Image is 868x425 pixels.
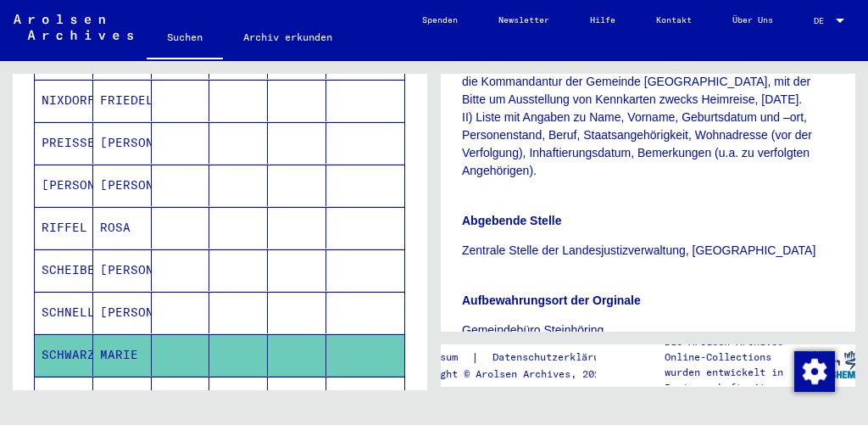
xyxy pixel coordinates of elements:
mat-cell: MARIE [93,334,152,376]
img: Arolsen_neg.svg [14,14,133,40]
p: Copyright © Arolsen Archives, 2021 [404,366,632,382]
b: Aufbewahrungsort der Orginale [462,294,641,307]
span: DE [814,16,832,25]
mat-cell: [PERSON_NAME] [93,292,152,333]
p: Zentrale Stelle der Landesjustizverwaltung, [GEOGRAPHIC_DATA] [462,242,834,260]
mat-cell: SCHNELL [35,292,93,333]
p: Gemeindebüro Steinhöring [462,322,834,339]
mat-cell: [PERSON_NAME] [93,377,152,418]
mat-cell: FRIEDEL [93,80,152,121]
mat-cell: NIXDORF [35,80,93,121]
mat-cell: RIFFEL [35,207,93,249]
mat-cell: SCHWARZ [35,334,93,376]
b: Abgebende Stelle [462,214,561,227]
p: Die Arolsen Archives Online-Collections [665,334,804,365]
mat-cell: [PERSON_NAME] [93,249,152,291]
mat-cell: [PERSON_NAME] [93,165,152,206]
a: Archiv erkunden [223,17,353,58]
img: Zustimmung ändern [794,351,835,392]
mat-cell: ROSA [93,207,152,249]
div: Zustimmung ändern [793,350,834,391]
a: Suchen [147,17,223,61]
mat-cell: STERNITZKJ [35,377,93,418]
mat-cell: SCHEIBE [35,249,93,291]
a: Datenschutzerklärung [479,349,632,366]
mat-cell: PREISSEL [35,122,93,164]
mat-cell: [PERSON_NAME] [93,122,152,164]
p: wurden entwickelt in Partnerschaft mit [665,365,804,395]
div: | [404,349,632,366]
mat-cell: [PERSON_NAME] [35,165,93,206]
